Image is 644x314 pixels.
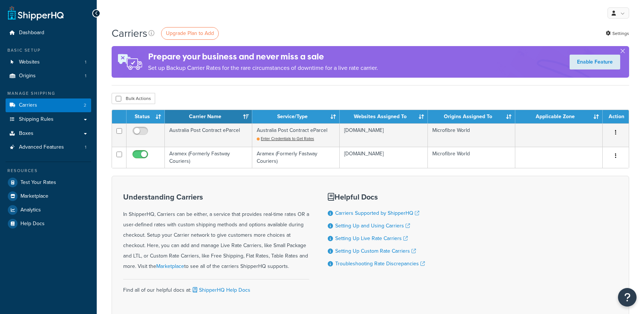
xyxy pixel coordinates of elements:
[20,207,41,213] span: Analytics
[19,116,54,123] span: Shipping Rules
[335,209,419,217] a: Carriers Supported by ShipperHQ
[123,193,309,201] h3: Understanding Carriers
[257,136,314,142] a: Enter Credentials to Get Rates
[335,234,408,242] a: Setting Up Live Rate Carriers
[19,73,36,79] span: Origins
[6,113,91,126] a: Shipping Rules
[20,193,48,200] span: Marketplace
[603,110,629,123] th: Action
[165,147,252,168] td: Aramex (Formerly Fastway Couriers)
[618,288,637,307] button: Open Resource Center
[6,55,91,69] li: Websites
[6,127,91,140] a: Boxes
[85,73,86,79] span: 1
[6,98,91,112] a: Carriers 2
[166,29,214,37] span: Upgrade Plan to Add
[428,147,515,168] td: Microfibre World
[606,28,629,39] a: Settings
[340,147,427,168] td: [DOMAIN_NAME]
[6,47,91,54] div: Basic Setup
[19,30,44,36] span: Dashboard
[123,279,309,295] div: Find all of our helpful docs at:
[335,222,410,230] a: Setting Up and Using Carriers
[6,55,91,69] a: Websites 1
[85,144,86,150] span: 1
[6,26,91,40] a: Dashboard
[328,193,425,201] h3: Helpful Docs
[123,193,309,272] div: In ShipperHQ, Carriers can be either, a service that provides real-time rates OR a user-defined r...
[6,69,91,83] a: Origins 1
[335,260,425,268] a: Troubleshooting Rate Discrepancies
[6,90,91,97] div: Manage Shipping
[6,217,91,230] a: Help Docs
[340,110,427,123] th: Websites Assigned To: activate to sort column ascending
[252,123,340,147] td: Australia Post Contract eParcel
[6,69,91,83] li: Origins
[340,123,427,147] td: [DOMAIN_NAME]
[261,136,314,142] span: Enter Credentials to Get Rates
[84,102,86,109] span: 2
[148,51,378,63] h4: Prepare your business and never miss a sale
[19,144,64,150] span: Advanced Features
[6,168,91,174] div: Resources
[8,6,64,20] a: ShipperHQ Home
[6,190,91,203] a: Marketplace
[6,176,91,189] a: Test Your Rates
[112,93,155,104] button: Bulk Actions
[6,203,91,217] a: Analytics
[161,27,219,40] a: Upgrade Plan to Add
[335,247,416,255] a: Setting Up Custom Rate Carriers
[252,110,340,123] th: Service/Type: activate to sort column ascending
[6,98,91,112] li: Carriers
[156,262,184,270] a: Marketplace
[428,123,515,147] td: Microfibre World
[20,221,45,227] span: Help Docs
[191,286,250,294] a: ShipperHQ Help Docs
[19,59,40,65] span: Websites
[126,110,165,123] th: Status: activate to sort column ascending
[85,59,86,65] span: 1
[428,110,515,123] th: Origins Assigned To: activate to sort column ascending
[515,110,603,123] th: Applicable Zone: activate to sort column ascending
[165,123,252,147] td: Australia Post Contract eParcel
[20,179,56,186] span: Test Your Rates
[165,110,252,123] th: Carrier Name: activate to sort column ascending
[252,147,340,168] td: Aramex (Formerly Fastway Couriers)
[570,55,620,69] a: Enable Feature
[112,26,147,41] h1: Carriers
[148,63,378,73] p: Set up Backup Carrier Rates for the rare circumstances of downtime for a live rate carrier.
[112,46,148,78] img: ad-rules-rateshop-fe6ec290ccb7230408bd80ed9643f0289d75e0ffd9eb532fc0e269fcd187b520.png
[19,130,33,137] span: Boxes
[19,102,37,109] span: Carriers
[6,140,91,154] a: Advanced Features 1
[6,140,91,154] li: Advanced Features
